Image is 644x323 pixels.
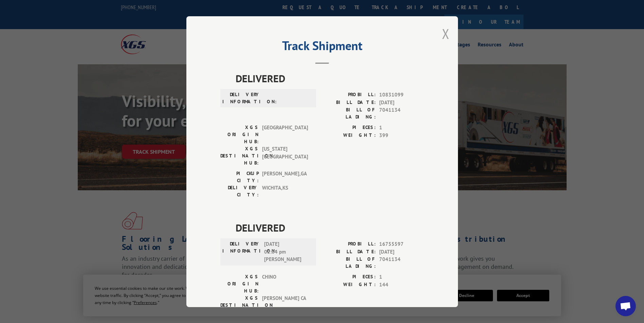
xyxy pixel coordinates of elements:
[379,248,424,256] span: [DATE]
[379,131,424,139] span: 399
[264,240,310,263] span: [DATE] 02:04 pm [PERSON_NAME]
[322,106,376,121] label: BILL OF LADING:
[442,25,449,43] button: Close modal
[379,124,424,132] span: 1
[322,131,376,139] label: WEIGHT:
[222,240,261,263] label: DELIVERY INFORMATION:
[322,99,376,106] label: BILL DATE:
[220,145,259,167] label: XGS DESTINATION HUB:
[262,145,308,167] span: [US_STATE][GEOGRAPHIC_DATA]
[262,295,308,316] span: [PERSON_NAME] CA
[220,124,259,145] label: XGS ORIGIN HUB:
[322,256,376,270] label: BILL OF LADING:
[220,184,259,198] label: DELIVERY CITY:
[322,91,376,99] label: PROBILL:
[220,273,259,295] label: XGS ORIGIN HUB:
[262,273,308,295] span: CHINO
[222,91,261,105] label: DELIVERY INFORMATION:
[236,71,424,86] span: DELIVERED
[379,281,424,288] span: 144
[322,124,376,132] label: PIECES:
[379,256,424,270] span: 7041134
[220,295,259,316] label: XGS DESTINATION HUB:
[220,41,424,54] h2: Track Shipment
[379,106,424,121] span: 7041134
[322,281,376,288] label: WEIGHT:
[322,248,376,256] label: BILL DATE:
[322,240,376,248] label: PROBILL:
[615,296,636,316] div: Open chat
[262,124,308,145] span: [GEOGRAPHIC_DATA]
[379,99,424,106] span: [DATE]
[220,170,259,184] label: PICKUP CITY:
[262,184,308,198] span: WICHITA , KS
[262,170,308,184] span: [PERSON_NAME] , GA
[379,240,424,248] span: 16755597
[322,273,376,281] label: PIECES:
[236,220,424,235] span: DELIVERED
[379,91,424,99] span: 10831099
[379,273,424,281] span: 1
